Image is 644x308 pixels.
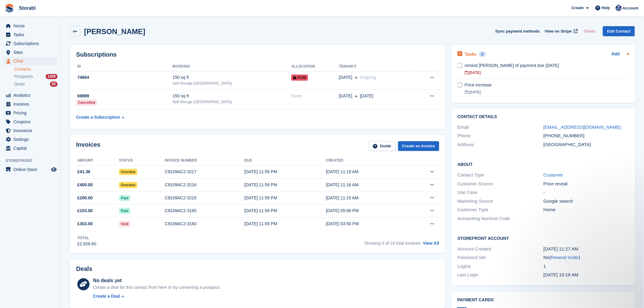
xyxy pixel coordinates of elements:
div: Phone [457,132,544,139]
img: Tegan Ewart [616,5,622,11]
div: Customer Type [457,206,544,213]
div: Last Login [457,271,544,278]
div: Create a Deal [93,293,120,299]
span: Paid [119,195,130,201]
span: Subscriptions [13,39,50,48]
span: Account [623,5,639,11]
span: Paid [119,208,130,214]
span: £200.00 [77,195,93,201]
div: [DATE] 11:59 PM [244,169,326,175]
th: Status [119,156,165,166]
span: Storefront [5,158,61,164]
div: C8109AC2-3215 [165,195,244,201]
div: [DATE] [465,70,629,75]
a: Prospects 1205 [14,73,58,80]
div: [DATE] 11:27 AM [544,246,630,253]
a: Storabl [16,3,38,13]
a: [EMAIL_ADDRESS][DOMAIN_NAME] [544,124,621,130]
div: [DATE] 11:59 PM [244,208,326,214]
div: Use Case [457,189,544,196]
span: Overdue [119,182,138,188]
span: Create [572,5,584,11]
a: Contacts [14,66,58,72]
span: Tasks [13,30,50,39]
div: 1205 [46,74,58,79]
div: None [291,93,339,99]
a: Guide [369,141,396,151]
div: [DATE] [465,89,629,95]
div: Address [457,141,544,148]
div: [PHONE_NUMBER] [544,132,630,139]
span: Online Store [13,165,50,174]
th: Allocation [291,62,339,72]
div: [DATE] 11:18 AM [326,169,408,175]
a: Create a Subscription [76,112,124,123]
a: menu [3,91,58,100]
a: View All [423,241,439,246]
div: C8109AC2-3165 [165,208,244,214]
div: Create a Subscription [76,114,120,121]
div: [DATE] 05:06 PM [326,208,408,214]
span: £400.00 [77,182,93,188]
div: Self Storage [GEOGRAPHIC_DATA] [173,99,291,105]
span: £103.00 [77,208,93,214]
span: Prospects [14,74,33,79]
a: menu [3,165,58,174]
span: ( ) [549,255,580,260]
div: Customer Source [457,180,544,187]
span: [DATE] [339,74,352,81]
img: stora-icon-8386f47178a22dfd0bd8f6a31ec36ba5ce8667c1dd55bd0f319d3a0aa187defe.svg [5,4,14,13]
a: Price increase [DATE] [465,79,629,98]
span: £41.36 [77,169,90,175]
h2: Payment cards [457,298,629,303]
h2: [PERSON_NAME] [84,27,145,36]
h2: Contact Details [457,114,629,119]
span: Insurance [13,126,50,135]
div: 69889 [76,93,173,99]
div: remind [PERSON_NAME] of payment due [DATE] [465,62,629,69]
a: Edit Contact [603,26,635,36]
h2: About [457,161,629,167]
div: £2,926.60 [77,241,96,247]
time: 2025-03-24 10:19:00 UTC [544,272,579,277]
span: Sites [13,48,50,57]
th: Tenancy [339,62,414,72]
th: Amount [76,156,119,166]
a: Resend Invite [551,255,579,260]
div: Home [544,206,630,213]
div: Logins [457,263,544,270]
div: C8109AC2-3217 [165,169,244,175]
div: C8109AC2-3216 [165,182,244,188]
span: Invoices [13,100,50,108]
div: 150 sq ft [173,93,291,99]
span: View on Stripe [545,28,572,34]
div: [DATE] 11:16 AM [326,182,408,188]
span: Home [13,22,50,30]
div: Account Created [457,246,544,253]
a: Add [611,51,620,58]
h2: Invoices [76,141,100,151]
span: Showing 5 of 19 total invoices [364,241,421,246]
div: 30 [50,82,58,87]
div: Email [457,124,544,131]
div: 150 sq ft [173,74,291,81]
div: Accounting Nominal Code [457,215,544,222]
span: Capital [13,144,50,152]
a: View on Stripe [542,26,579,36]
a: remind [PERSON_NAME] of payment due [DATE] [DATE] [465,59,629,79]
th: Booking [173,62,291,72]
span: Void [119,221,130,227]
div: [DATE] 11:59 PM [244,221,326,227]
a: menu [3,135,58,144]
button: Sync payment methods [495,26,540,36]
span: CRM [13,57,50,65]
span: Settings [13,135,50,144]
a: Create an Invoice [398,141,439,151]
a: menu [3,126,58,135]
div: No [544,254,630,261]
th: Created [326,156,408,166]
div: [DATE] 11:59 PM [244,195,326,201]
span: Pricing [13,109,50,117]
a: Preview store [50,166,58,173]
div: Self Storage [GEOGRAPHIC_DATA] [173,81,291,86]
